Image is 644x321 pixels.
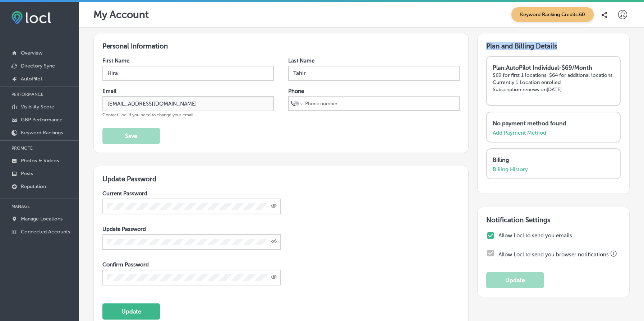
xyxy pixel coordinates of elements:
[271,239,277,245] span: Toggle password visibility
[288,57,314,64] label: Last Name
[493,166,528,173] a: Billing History
[493,120,611,127] p: No payment method found
[21,104,54,110] p: Visibility Score
[288,88,304,94] label: Phone
[102,261,149,268] label: Confirm Password
[102,66,274,81] input: Enter First Name
[271,274,277,281] span: Toggle password visibility
[102,128,160,144] button: Save
[493,72,614,78] p: $69 for first 1 locations. $64 for additional locations.
[498,251,609,258] label: Allow Locl to send you browser notifications
[288,66,460,81] input: Enter Last Name
[21,171,33,177] p: Posts
[493,130,546,136] a: Add Payment Method
[493,64,592,71] strong: Plan: AutoPilot Individual - $69/Month
[21,117,63,123] p: GBP Performance
[102,88,116,94] label: Email
[21,130,63,136] p: Keyword Rankings
[498,232,619,239] label: Allow Locl to send you emails
[304,97,457,110] input: Phone number
[93,9,149,20] p: My Account
[21,76,42,82] p: AutoPilot
[493,87,614,93] p: Subscription renews on [DATE]
[21,50,42,56] p: Overview
[102,226,146,232] label: Update Password
[511,7,594,22] span: Keyword Ranking Credits: 60
[102,57,129,64] label: First Name
[21,63,55,69] p: Directory Sync
[21,158,59,164] p: Photos & Videos
[493,157,611,163] p: Billing
[102,190,147,197] label: Current Password
[21,183,46,190] p: Reputation
[611,251,617,257] button: Please check your browser notification settings if you are not able to adjust this field.
[486,216,621,224] h3: Notification Settings
[271,203,277,210] span: Toggle password visibility
[102,96,274,111] input: Enter Email
[486,42,621,50] h3: Plan and Billing Details
[102,303,160,320] button: Update
[102,42,460,50] h3: Personal Information
[21,229,70,235] p: Connected Accounts
[493,79,614,85] p: Currently 1 Location enrolled
[21,216,63,222] p: Manage Locations
[11,11,51,24] img: fda3e92497d09a02dc62c9cd864e3231.png
[102,175,460,183] h3: Update Password
[486,272,544,288] button: Update
[102,112,194,117] span: Contact Locl if you need to change your email.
